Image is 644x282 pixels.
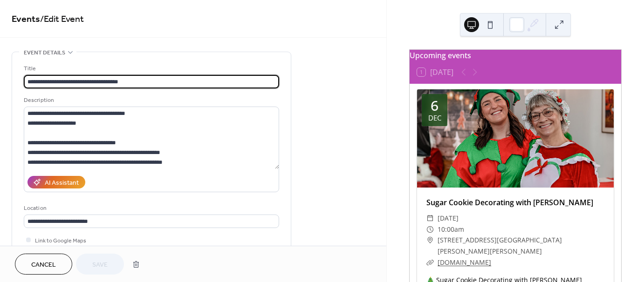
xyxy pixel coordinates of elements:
[35,236,86,246] span: Link to Google Maps
[438,224,464,235] span: 10:00am
[15,254,72,275] button: Cancel
[428,114,441,121] div: Dec
[426,257,434,268] div: ​
[438,258,491,267] a: [DOMAIN_NAME]
[438,213,459,224] span: [DATE]
[24,203,277,213] div: Location
[27,176,85,188] button: AI Assistant
[426,235,434,246] div: ​
[426,213,434,224] div: ​
[12,10,40,28] a: Events
[431,99,438,113] div: 6
[438,235,604,257] span: [STREET_ADDRESS][GEOGRAPHIC_DATA][PERSON_NAME][PERSON_NAME]
[31,260,56,270] span: Cancel
[426,224,434,235] div: ​
[45,178,79,188] div: AI Assistant
[24,95,277,105] div: Description
[426,197,593,208] a: Sugar Cookie Decorating with [PERSON_NAME]
[40,10,84,28] span: / Edit Event
[24,64,277,74] div: Title
[410,50,621,61] div: Upcoming events
[24,48,65,58] span: Event details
